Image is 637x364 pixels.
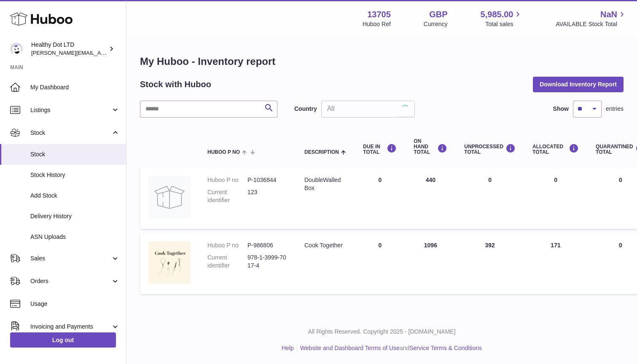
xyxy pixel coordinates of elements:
[524,168,587,229] td: 0
[207,188,247,204] dt: Current identifier
[297,344,482,352] li: and
[133,328,630,336] p: All Rights Reserved. Copyright 2025 - [DOMAIN_NAME]
[30,323,111,331] span: Invoicing and Payments
[282,345,294,351] a: Help
[30,277,111,285] span: Orders
[481,9,513,20] span: 5,985.00
[148,176,191,218] img: product image
[10,332,116,348] a: Log out
[247,188,288,204] dd: 123
[405,168,456,229] td: 440
[367,9,391,20] strong: 13705
[556,9,627,28] a: NaN AVAILABLE Stock Total
[207,150,240,155] span: Huboo P no
[207,254,247,270] dt: Current identifier
[606,105,624,113] span: entries
[10,43,23,55] img: Dorothy@healthydot.com
[247,254,288,270] dd: 978-1-3999-7017-4
[30,150,120,158] span: Stock
[207,176,247,184] dt: Huboo P no
[429,9,447,20] strong: GBP
[600,9,617,20] span: NaN
[30,106,111,114] span: Listings
[414,139,447,155] div: ON HAND Total
[456,233,524,294] td: 392
[31,49,169,56] span: [PERSON_NAME][EMAIL_ADDRESS][DOMAIN_NAME]
[456,168,524,229] td: 0
[409,345,482,351] a: Service Terms & Conditions
[294,105,317,113] label: Country
[30,192,120,200] span: Add Stock
[553,105,569,113] label: Show
[524,233,587,294] td: 171
[30,212,120,220] span: Delivery History
[304,150,339,155] span: Description
[532,144,579,155] div: ALLOCATED Total
[30,129,111,137] span: Stock
[30,171,120,179] span: Stock History
[533,77,624,92] button: Download Inventory Report
[30,233,120,241] span: ASN Uploads
[424,20,448,28] div: Currency
[304,241,346,249] div: Cook Together
[481,9,523,28] a: 5,985.00 Total sales
[140,55,624,68] h1: My Huboo - Inventory report
[405,233,456,294] td: 1096
[363,20,391,28] div: Huboo Ref
[619,242,622,249] span: 0
[485,20,523,28] span: Total sales
[556,20,627,28] span: AVAILABLE Stock Total
[300,345,400,351] a: Website and Dashboard Terms of Use
[31,41,107,57] div: Healthy Dot LTD
[619,177,622,183] span: 0
[207,241,247,249] dt: Huboo P no
[30,254,111,262] span: Sales
[304,176,346,192] div: DoubleWalled Box
[355,168,405,229] td: 0
[363,144,397,155] div: DUE IN TOTAL
[355,233,405,294] td: 0
[140,79,211,90] h2: Stock with Huboo
[30,300,120,308] span: Usage
[247,176,288,184] dd: P-1036844
[247,241,288,249] dd: P-986806
[30,83,120,91] span: My Dashboard
[148,241,191,284] img: product image
[464,144,516,155] div: UNPROCESSED Total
